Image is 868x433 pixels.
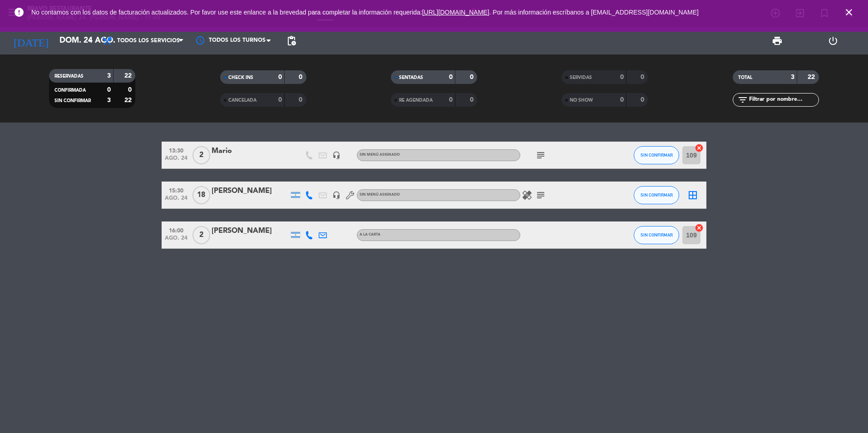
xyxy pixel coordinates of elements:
[332,151,340,159] i: headset_mic
[107,87,111,93] strong: 0
[165,145,187,155] span: 13:30
[634,186,679,204] button: SIN CONFIRMAR
[470,74,475,80] strong: 0
[634,146,679,164] button: SIN CONFIRMAR
[54,74,84,79] span: RESERVADAS
[641,192,673,197] span: SIN CONFIRMAR
[165,195,187,206] span: ago. 24
[843,7,854,18] i: close
[620,97,624,103] strong: 0
[489,9,699,16] a: . Por más información escríbanos a [EMAIL_ADDRESS][DOMAIN_NAME]
[449,97,453,103] strong: 0
[535,190,546,201] i: subject
[620,74,624,80] strong: 0
[360,153,400,157] span: Sin menú asignado
[299,74,304,80] strong: 0
[124,73,133,79] strong: 22
[124,97,133,103] strong: 22
[738,75,752,80] span: TOTAL
[641,74,646,80] strong: 0
[212,225,289,237] div: [PERSON_NAME]
[470,97,475,103] strong: 0
[641,153,673,157] span: SIN CONFIRMAR
[84,35,95,46] i: arrow_drop_down
[192,146,210,164] span: 2
[212,145,289,157] div: Mario
[687,190,698,201] i: border_all
[228,75,253,80] span: CHECK INS
[449,74,453,80] strong: 0
[128,87,133,93] strong: 0
[54,88,86,93] span: CONFIRMADA
[737,94,748,105] i: filter_list
[570,98,593,103] span: NO SHOW
[228,98,256,103] span: CANCELADA
[399,98,433,103] span: RE AGENDADA
[332,191,340,199] i: headset_mic
[192,186,210,204] span: 18
[634,226,679,244] button: SIN CONFIRMAR
[165,235,187,246] span: ago. 24
[695,143,704,153] i: cancel
[278,74,282,80] strong: 0
[535,150,546,161] i: subject
[748,95,819,105] input: Filtrar por nombre...
[192,226,210,244] span: 2
[278,97,282,103] strong: 0
[695,223,704,232] i: cancel
[212,185,289,197] div: [PERSON_NAME]
[299,97,304,103] strong: 0
[165,185,187,195] span: 15:30
[360,193,400,197] span: Sin menú asignado
[117,38,180,44] span: Todos los servicios
[641,97,646,103] strong: 0
[107,73,111,79] strong: 3
[107,97,111,103] strong: 3
[7,31,55,51] i: [DATE]
[165,155,187,166] span: ago. 24
[808,74,817,80] strong: 22
[522,190,533,201] i: healing
[805,27,862,54] div: LOG OUT
[791,74,794,80] strong: 3
[570,75,592,80] span: SERVIDAS
[422,9,489,16] a: [URL][DOMAIN_NAME]
[286,35,297,46] span: pending_actions
[772,35,783,46] span: print
[399,75,423,80] span: SENTADAS
[360,233,380,236] span: A LA CARTA
[31,9,699,16] span: No contamos con los datos de facturación actualizados. Por favor use este enlance a la brevedad p...
[828,35,838,46] i: power_settings_new
[14,7,25,18] i: error
[165,225,187,235] span: 16:00
[641,232,673,237] span: SIN CONFIRMAR
[54,98,91,103] span: SIN CONFIRMAR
